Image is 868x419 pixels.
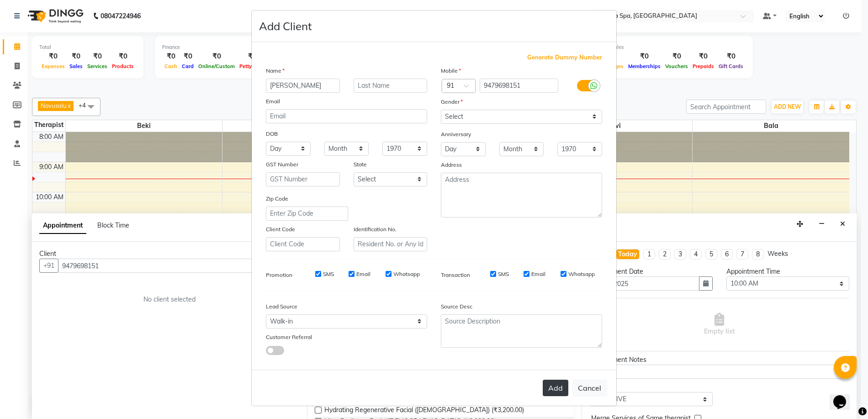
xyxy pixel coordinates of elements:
[441,98,463,106] label: Gender
[266,130,278,138] label: DOB
[441,271,470,279] label: Transaction
[354,237,428,251] input: Resident No. or Any Id
[266,207,348,221] input: Enter Zip Code
[441,161,462,169] label: Address
[266,237,340,251] input: Client Code
[498,270,509,278] label: SMS
[356,270,370,278] label: Email
[266,225,295,233] label: Client Code
[568,270,595,278] label: Whatsapp
[266,160,298,169] label: GST Number
[323,270,334,278] label: SMS
[480,79,559,93] input: Mobile
[266,109,427,123] input: Email
[527,53,602,62] span: Generate Dummy Number
[266,67,285,75] label: Name
[266,195,288,203] label: Zip Code
[266,271,292,279] label: Promotion
[572,379,607,397] button: Cancel
[441,130,471,138] label: Anniversary
[354,160,367,169] label: State
[266,172,340,186] input: GST Number
[543,380,568,396] button: Add
[266,97,280,106] label: Email
[266,302,297,311] label: Lead Source
[441,302,472,311] label: Source Desc
[393,270,420,278] label: Whatsapp
[441,67,461,75] label: Mobile
[266,333,312,341] label: Customer Referral
[266,79,340,93] input: First Name
[531,270,545,278] label: Email
[354,225,397,233] label: Identification No.
[259,18,312,34] h4: Add Client
[354,79,428,93] input: Last Name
